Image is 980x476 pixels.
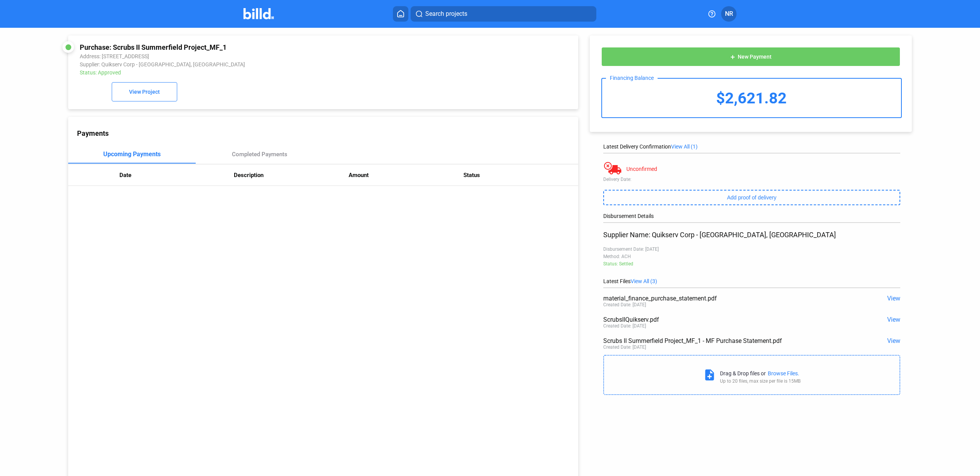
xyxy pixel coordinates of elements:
[703,368,716,381] mat-icon: note_add
[603,261,900,267] div: Status: Settled
[603,213,900,219] div: Disbursement Details
[603,231,900,239] div: Supplier Name: Quikserv Corp - [GEOGRAPHIC_DATA], [GEOGRAPHIC_DATA]
[887,316,900,323] span: View
[603,295,841,302] div: material_finance_purchase_statement.pdf
[768,370,799,376] div: Browse Files.
[606,75,658,81] div: Financing Balance
[603,337,841,344] div: Scrubs II Summerfield Project_MF_1 - MF Purchase Statement.pdf
[80,43,469,51] div: Purchase: Scrubs II Summerfield Project_MF_1
[887,295,900,302] span: View
[80,53,469,59] div: Address: [STREET_ADDRESS]
[411,6,596,22] button: Search projects
[725,9,733,19] span: NR
[103,150,161,158] div: Upcoming Payments
[603,254,900,259] div: Method: ACH
[603,323,646,329] div: Created Date: [DATE]
[603,344,646,350] div: Created Date: [DATE]
[425,9,467,19] span: Search projects
[671,143,698,150] span: View All (1)
[112,82,177,101] button: View Project
[720,378,800,384] div: Up to 20 files, max size per file is 15MB
[234,164,349,186] th: Description
[626,166,657,172] div: Unconfirmed
[721,6,737,22] button: NR
[349,164,463,186] th: Amount
[601,47,900,66] button: New Payment
[603,246,900,252] div: Disbursement Date: [DATE]
[463,164,578,186] th: Status
[720,370,766,376] div: Drag & Drop files or
[738,54,772,60] span: New Payment
[232,151,287,158] div: Completed Payments
[730,54,736,60] mat-icon: add
[602,79,901,117] div: $2,621.82
[603,302,646,307] div: Created Date: [DATE]
[119,164,234,186] th: Date
[603,143,900,150] div: Latest Delivery Confirmation
[603,190,900,205] button: Add proof of delivery
[243,8,274,19] img: Billd Company Logo
[603,316,841,323] div: ScrubsIIQuikserv.pdf
[603,177,900,182] div: Delivery Date:
[80,61,469,68] div: Supplier: Quikserv Corp - [GEOGRAPHIC_DATA], [GEOGRAPHIC_DATA]
[80,69,469,76] div: Status: Approved
[727,194,776,201] span: Add proof of delivery
[631,278,657,284] span: View All (3)
[77,129,578,137] div: Payments
[603,278,900,284] div: Latest Files
[887,337,900,344] span: View
[129,89,160,95] span: View Project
